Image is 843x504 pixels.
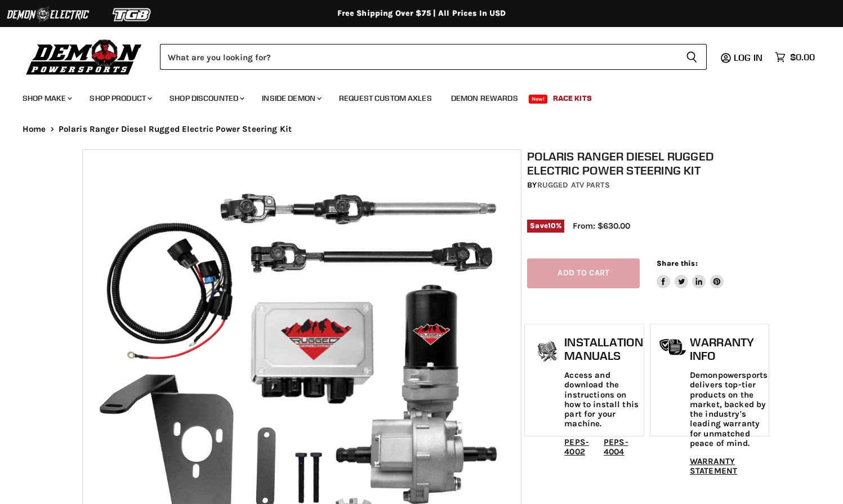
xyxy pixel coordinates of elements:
[769,49,820,65] a: $0.00
[253,87,328,110] a: Inside Demon
[657,258,724,288] aside: Share this:
[564,336,643,362] h1: Installation Manuals
[14,82,812,110] ul: Main menu
[677,44,707,70] button: Search
[790,52,815,63] span: $0.00
[331,87,440,110] a: Request Custom Axles
[59,124,292,134] span: Polaris Ranger Diesel Rugged Electric Power Steering Kit
[161,87,251,110] a: Shop Discounted
[14,87,79,110] a: Shop Make
[160,44,707,70] form: Product
[529,95,548,104] span: New!
[690,336,768,362] h1: Warranty Info
[545,87,600,110] a: Race Kits
[690,371,768,448] p: Demonpowersports delivers top-tier products on the market, backed by the industry's leading warra...
[6,4,90,25] img: Demon Electric Logo 2
[564,371,643,429] p: Access and download the instructions on how to install this part for your machine.
[548,221,556,230] span: 10
[659,338,687,356] img: warranty-icon.png
[533,338,561,367] img: install_manual-icon.png
[527,149,766,177] h1: Polaris Ranger Diesel Rugged Electric Power Steering Kit
[160,44,677,70] input: Search
[690,456,737,476] a: WARRANTY STATEMENT
[657,259,697,267] span: Share this:
[23,37,146,77] img: Demon Powersports
[564,437,589,457] a: PEPS-4002
[537,180,610,190] a: Rugged ATV Parts
[734,52,762,63] span: Log in
[527,220,564,232] span: Save %
[81,87,159,110] a: Shop Product
[729,52,769,63] a: Log in
[23,124,46,134] a: Home
[573,221,630,231] span: From: $630.00
[604,437,628,457] a: PEPS-4004
[90,4,175,25] img: TGB Logo 2
[443,87,527,110] a: Demon Rewards
[527,179,766,191] div: by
